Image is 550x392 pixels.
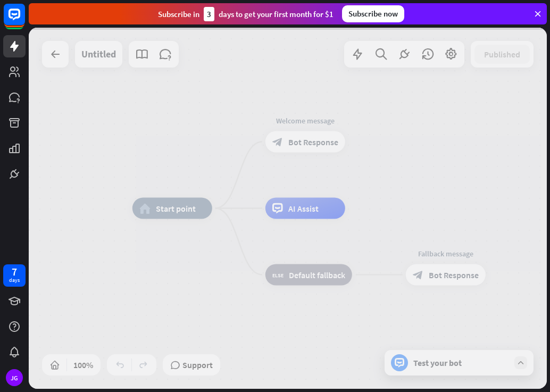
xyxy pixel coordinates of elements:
[12,267,17,277] div: 7
[3,264,26,287] a: 7 days
[6,369,23,386] div: JG
[342,5,404,22] div: Subscribe now
[9,277,20,284] div: days
[158,7,334,21] div: Subscribe in days to get your first month for $1
[204,7,214,21] div: 3
[9,4,40,36] button: Open LiveChat chat widget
